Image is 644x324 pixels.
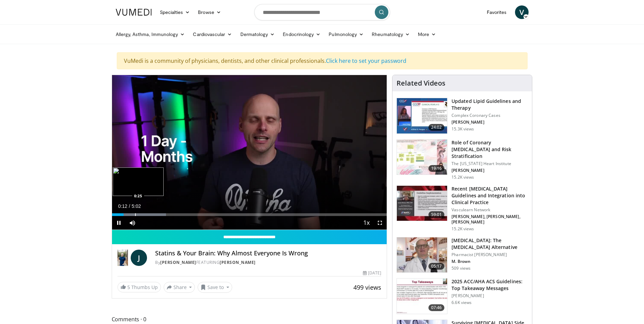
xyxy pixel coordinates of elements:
img: 87825f19-cf4c-4b91-bba1-ce218758c6bb.150x105_q85_crop-smart_upscale.jpg [397,186,447,221]
p: [PERSON_NAME] [452,168,528,173]
span: 0:12 [118,203,127,209]
img: 1efa8c99-7b8a-4ab5-a569-1c219ae7bd2c.150x105_q85_crop-smart_upscale.jpg [397,140,447,175]
a: Allergy, Asthma, Immunology [112,28,189,41]
button: Playback Rate [360,216,373,230]
h4: Statins & Your Brain: Why Almost Everyone Is Wrong [155,250,381,257]
a: 59:01 Recent [MEDICAL_DATA] Guidelines and Integration into Clinical Practice Vasculearn Network ... [397,185,528,232]
p: 15.2K views [452,226,474,232]
span: 19:16 [428,165,445,172]
p: M. Brown [452,259,528,264]
img: 77f671eb-9394-4acc-bc78-a9f077f94e00.150x105_q85_crop-smart_upscale.jpg [397,98,447,133]
span: 07:46 [428,304,445,311]
button: Share [164,282,195,293]
button: Pause [112,216,126,230]
a: 5 Thumbs Up [117,282,161,292]
a: Cardiovascular [189,28,236,41]
input: Search topics, interventions [254,4,390,20]
a: Favorites [483,5,511,19]
img: 369ac253-1227-4c00-b4e1-6e957fd240a8.150x105_q85_crop-smart_upscale.jpg [397,278,447,314]
p: 509 views [452,266,471,271]
button: Fullscreen [373,216,387,230]
p: The [US_STATE] Heart Institute [452,161,528,166]
p: Complex Coronary Cases [452,113,528,118]
img: VuMedi Logo [116,9,152,16]
span: 5:02 [132,203,141,209]
a: 05:17 [MEDICAL_DATA]: The [MEDICAL_DATA] Alternative Pharmacist [PERSON_NAME] M. Brown 509 views [397,237,528,273]
div: [DATE] [363,270,381,276]
a: Pulmonology [325,28,368,41]
h3: Updated Lipid Guidelines and Therapy [452,98,528,111]
span: 499 views [353,283,381,291]
img: Dr. Jordan Rennicke [117,250,128,266]
span: 5 [127,284,130,290]
a: [PERSON_NAME] [160,259,196,265]
span: 24:02 [428,124,445,131]
a: 24:02 Updated Lipid Guidelines and Therapy Complex Coronary Cases [PERSON_NAME] 15.3K views [397,98,528,134]
h3: Role of Coronary [MEDICAL_DATA] and Risk Stratification [452,139,528,160]
div: By FEATURING [155,259,381,266]
a: 07:46 2025 ACC/AHA ACS Guidelines: Top Takeaway Messages [PERSON_NAME] 6.6K views [397,278,528,314]
a: Specialties [156,5,194,19]
video-js: Video Player [112,75,387,230]
a: Dermatology [236,28,279,41]
div: VuMedi is a community of physicians, dentists, and other clinical professionals. [117,52,528,69]
h3: 2025 ACC/AHA ACS Guidelines: Top Takeaway Messages [452,278,528,292]
a: V [515,5,529,19]
a: Endocrinology [279,28,325,41]
p: [PERSON_NAME] [452,120,528,125]
img: image.jpeg [113,167,164,196]
a: Click here to set your password [326,57,406,65]
span: / [129,203,130,209]
p: Pharmacist [PERSON_NAME] [452,252,528,257]
button: Mute [126,216,139,230]
h4: Related Videos [397,79,445,87]
a: More [414,28,440,41]
a: Browse [194,5,225,19]
a: [PERSON_NAME] [220,259,256,265]
h3: [MEDICAL_DATA]: The [MEDICAL_DATA] Alternative [452,237,528,251]
img: ce9609b9-a9bf-4b08-84dd-8eeb8ab29fc6.150x105_q85_crop-smart_upscale.jpg [397,237,447,273]
p: [PERSON_NAME] [452,293,528,299]
p: [PERSON_NAME], [PERSON_NAME], [PERSON_NAME] [452,214,528,225]
span: Comments 0 [112,315,387,324]
p: Vasculearn Network [452,207,528,213]
h3: Recent [MEDICAL_DATA] Guidelines and Integration into Clinical Practice [452,185,528,206]
span: 05:17 [428,263,445,270]
a: 19:16 Role of Coronary [MEDICAL_DATA] and Risk Stratification The [US_STATE] Heart Institute [PER... [397,139,528,180]
a: Rheumatology [368,28,414,41]
p: 15.3K views [452,126,474,132]
button: Save to [198,282,232,293]
a: J [131,250,147,266]
div: Progress Bar [112,213,387,216]
p: 15.2K views [452,175,474,180]
p: 6.6K views [452,300,472,305]
span: 59:01 [428,211,445,218]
